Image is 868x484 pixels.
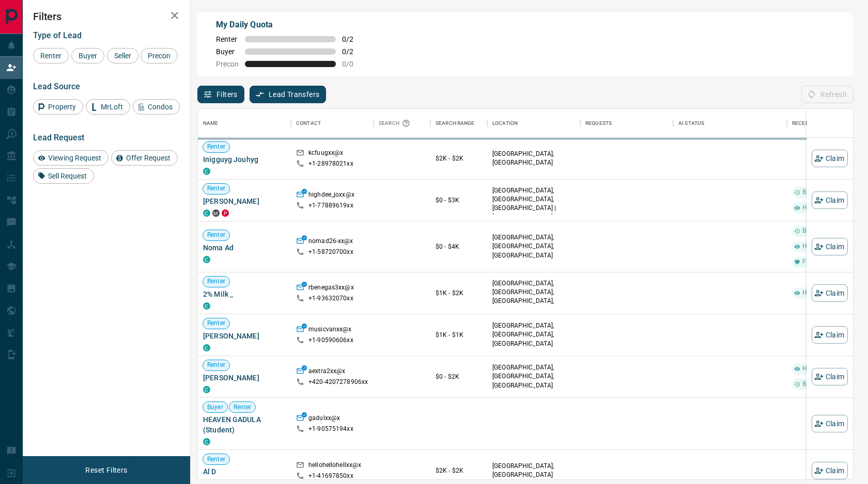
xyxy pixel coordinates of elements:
span: [PERSON_NAME] [203,196,286,206]
span: Renter [203,455,229,464]
button: Claim [812,284,848,302]
p: musicvanxx@x [308,325,352,336]
div: Sell Request [33,168,94,184]
span: 2% Milk _ [203,289,286,299]
div: Property [33,99,83,115]
span: Noma Ad [203,243,286,253]
div: Contact [296,109,321,138]
p: nomad26-xx@x [308,237,353,248]
button: Claim [812,150,848,167]
p: $1K - $1K [436,330,482,340]
div: Requests [585,109,612,138]
span: [PERSON_NAME] [203,331,286,341]
div: Precon [141,48,178,63]
span: Al D [203,466,286,477]
span: Back to Site [798,227,840,235]
p: [GEOGRAPHIC_DATA], [GEOGRAPHIC_DATA] [492,462,575,479]
button: Claim [812,191,848,209]
div: condos.ca [203,256,210,263]
p: +420- 4207278906xx [308,378,368,386]
span: [PERSON_NAME] [203,373,286,383]
div: Location [487,109,580,138]
p: +1- 77889619xx [308,201,353,210]
p: [GEOGRAPHIC_DATA], [GEOGRAPHIC_DATA], [GEOGRAPHIC_DATA] [492,321,575,348]
p: +1- 58720700xx [308,248,353,256]
p: [GEOGRAPHIC_DATA], [GEOGRAPHIC_DATA], [GEOGRAPHIC_DATA] [492,233,575,260]
div: Name [198,109,291,138]
span: High Interest [798,288,843,297]
span: Renter [216,35,239,43]
span: Precon [216,60,239,68]
p: hellohellohellxx@x [308,461,361,472]
span: Inigguyg Jouhyg [203,154,286,165]
div: Buyer [71,48,104,63]
h2: Filters [33,10,180,23]
p: +1- 41697850xx [308,472,353,480]
p: $2K - $2K [436,466,482,475]
span: Renter [203,361,229,369]
div: condos.ca [203,168,210,175]
div: Search Range [430,109,487,138]
div: Name [203,109,219,138]
div: Contact [291,109,374,138]
span: Offer Request [122,154,174,162]
p: +1- 90590606xx [308,336,353,345]
button: Claim [812,415,848,432]
div: MrLoft [86,99,130,115]
p: +1- 28978021xx [308,159,353,168]
p: [GEOGRAPHIC_DATA], [GEOGRAPHIC_DATA], [GEOGRAPHIC_DATA] | [GEOGRAPHIC_DATA] [492,186,575,222]
span: Property [44,103,80,111]
span: Favourite [798,257,833,266]
p: My Daily Quota [216,19,365,31]
span: Renter [37,52,65,60]
p: +1- 90575194xx [308,425,353,433]
span: Renter [203,319,229,328]
p: aextra2xx@x [308,367,345,378]
span: Renter [203,142,229,151]
div: Offer Request [111,150,178,166]
div: AI Status [678,109,704,138]
p: [GEOGRAPHIC_DATA], [GEOGRAPHIC_DATA] [492,150,575,167]
div: property.ca [222,209,229,217]
span: Type of Lead [33,30,82,40]
div: Requests [580,109,673,138]
p: Midtown | Central, East York [492,279,575,315]
p: $1K - $2K [436,288,482,298]
p: gadulxx@x [308,414,340,425]
p: $0 - $2K [436,372,482,381]
button: Claim [812,238,848,255]
span: 0 / 0 [342,60,365,68]
p: +1- 93632070xx [308,294,353,303]
button: Reset Filters [79,461,134,479]
p: $0 - $4K [436,242,482,251]
span: Sell Request [44,172,90,180]
span: Back to Site [798,380,840,389]
span: Renter [203,231,229,239]
span: HEAVEN GADULA (Student) [203,414,286,435]
div: condos.ca [203,209,210,217]
span: MrLoft [97,103,127,111]
div: Renter [33,48,69,63]
span: Renter [229,403,256,412]
button: Claim [812,462,848,479]
span: Precon [144,52,174,60]
span: Lead Source [33,82,80,91]
button: Claim [812,326,848,344]
span: Seller [111,52,135,60]
div: Location [492,109,518,138]
span: High Interest [798,242,843,251]
div: condos.ca [203,302,210,310]
p: rbenegas3xx@x [308,283,354,294]
span: 0 / 2 [342,35,365,43]
div: Condos [133,99,180,115]
div: Seller [107,48,138,63]
p: kcfuugxx@x [308,149,343,159]
button: Lead Transfers [250,86,327,103]
div: condos.ca [203,438,210,445]
p: highdee_joxx@x [308,190,354,201]
span: Renter [203,277,229,286]
div: AI Status [673,109,787,138]
span: Lead Request [33,133,84,142]
span: Condos [144,103,176,111]
span: Buyer [75,52,101,60]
